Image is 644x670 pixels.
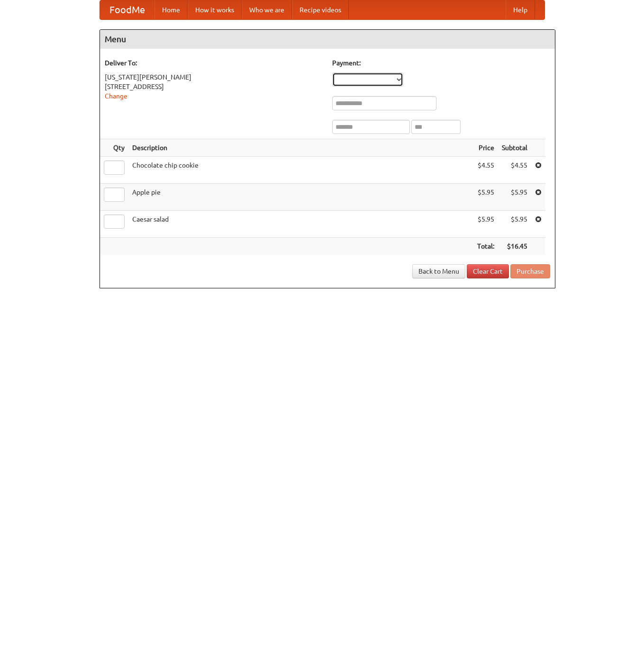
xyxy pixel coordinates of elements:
th: Total: [473,238,498,255]
td: $4.55 [473,157,498,184]
a: Clear Cart [467,264,509,278]
button: Purchase [510,264,550,278]
a: Change [105,92,127,100]
td: $5.95 [498,211,531,238]
td: Caesar salad [128,211,473,238]
th: $16.45 [498,238,531,255]
a: Help [506,0,535,19]
a: Home [154,0,188,19]
td: Apple pie [128,184,473,211]
h5: Deliver To: [105,58,323,68]
td: Chocolate chip cookie [128,157,473,184]
a: Recipe videos [292,0,349,19]
h5: Payment: [332,58,550,68]
a: Who we are [242,0,292,19]
div: [US_STATE][PERSON_NAME] [105,72,323,82]
h4: Menu [100,30,555,49]
a: Back to Menu [412,264,465,278]
td: $5.95 [498,184,531,211]
th: Subtotal [498,139,531,157]
a: How it works [188,0,242,19]
td: $5.95 [473,184,498,211]
td: $4.55 [498,157,531,184]
th: Price [473,139,498,157]
a: FoodMe [100,0,154,19]
th: Qty [100,139,128,157]
div: [STREET_ADDRESS] [105,82,323,91]
td: $5.95 [473,211,498,238]
th: Description [128,139,473,157]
